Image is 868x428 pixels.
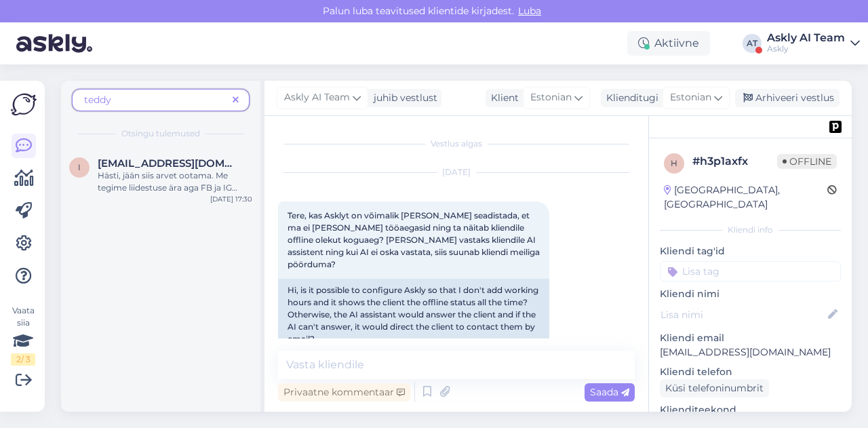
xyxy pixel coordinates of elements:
[368,91,437,105] div: juhib vestlust
[660,287,841,301] p: Kliendi nimi
[530,90,572,105] span: Estonian
[78,162,81,172] span: i
[514,5,545,17] span: Luba
[660,224,841,236] div: Kliendi info
[210,194,252,204] div: [DATE] 17:30
[660,403,841,417] p: Klienditeekond
[735,89,840,107] div: Arhiveeri vestlus
[601,91,658,105] div: Klienditugi
[767,33,860,54] a: Askly AI TeamAskly
[278,383,410,402] div: Privaatne kommentaar
[829,121,842,133] img: pd
[11,353,35,366] div: 2 / 3
[767,33,845,43] div: Askly AI Team
[660,365,841,379] p: Kliendi telefon
[660,244,841,258] p: Kliendi tag'id
[121,128,200,140] span: Otsingu tulemused
[98,157,239,170] span: info@teddystudio.ee
[767,43,845,54] div: Askly
[660,307,825,322] input: Lisa nimi
[84,94,111,106] span: teddy
[98,170,252,194] div: Hästi, jään siis arvet ootama. Me tegime liidestuse ära aga FB ja IG sõnumid ei ole läbi tulnud.
[278,138,635,150] div: Vestlus algas
[278,279,549,351] div: Hi, is it possible to configure Askly so that I don't add working hours and it shows the client t...
[660,379,769,397] div: Küsi telefoninumbrit
[278,166,635,178] div: [DATE]
[627,31,710,56] div: Aktiivne
[11,92,37,117] img: Askly Logo
[692,153,777,170] div: # h3p1axfx
[660,345,841,359] p: [EMAIL_ADDRESS][DOMAIN_NAME]
[660,331,841,345] p: Kliendi email
[670,90,711,105] span: Estonian
[590,386,629,398] span: Saada
[11,305,35,366] div: Vaata siia
[486,91,519,105] div: Klient
[284,90,350,105] span: Askly AI Team
[664,183,827,212] div: [GEOGRAPHIC_DATA], [GEOGRAPHIC_DATA]
[743,34,762,53] div: AT
[777,154,837,169] span: Offline
[660,261,841,281] input: Lisa tag
[288,210,542,269] span: Tere, kas Asklyt on võimalik [PERSON_NAME] seadistada, et ma ei [PERSON_NAME] tööaegasid ning ta ...
[671,158,677,168] span: h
